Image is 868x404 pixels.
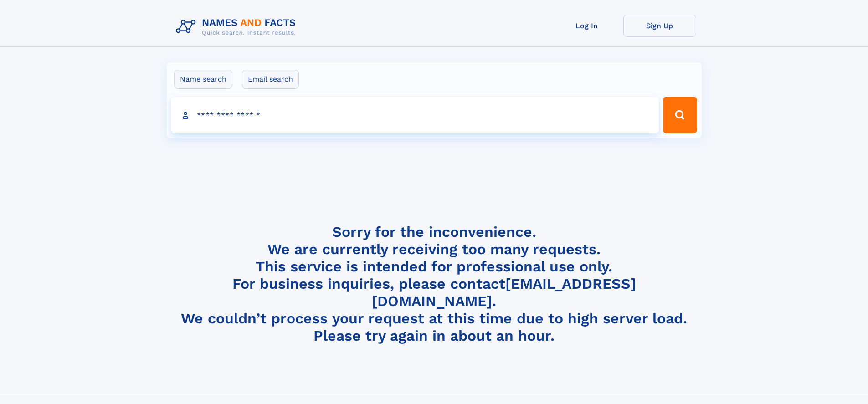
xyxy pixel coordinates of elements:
[172,15,303,39] img: Logo Names and Facts
[623,15,696,37] a: Sign Up
[172,223,696,345] h4: Sorry for the inconvenience. We are currently receiving too many requests. This service is intend...
[372,275,636,310] a: [EMAIL_ADDRESS][DOMAIN_NAME]
[242,70,299,89] label: Email search
[550,15,623,37] a: Log In
[663,97,697,133] button: Search Button
[171,97,659,133] input: search input
[174,70,232,89] label: Name search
